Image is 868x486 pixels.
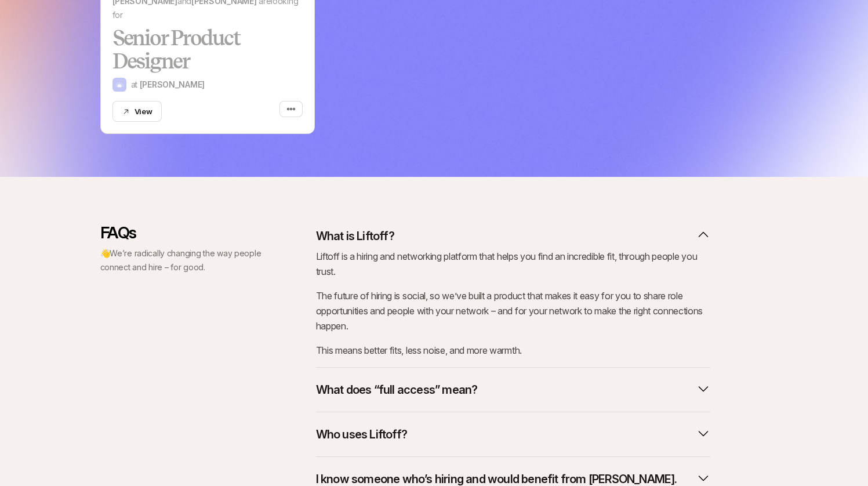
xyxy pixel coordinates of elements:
p: Who uses Liftoff? [316,426,407,443]
p: The future of hiring is social, so we’ve built a product that makes it easy for you to share role... [316,288,710,333]
span: We’re radically changing the way people connect and hire – for good. [100,248,262,272]
button: What is Liftoff? [316,223,710,249]
p: FAQs [100,223,263,242]
p: What does “full access” mean? [316,382,478,398]
p: What is Liftoff? [316,228,394,244]
p: Liftoff is a hiring and networking platform that helps you find an incredible fit, through people... [316,249,710,279]
p: 👋 [100,246,263,274]
button: Who uses Liftoff? [316,422,710,447]
button: View [112,101,162,122]
button: What does “full access” mean? [316,377,710,402]
div: What is Liftoff? [316,249,710,358]
p: This means better fits, less noise, and more warmth. [316,343,710,358]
